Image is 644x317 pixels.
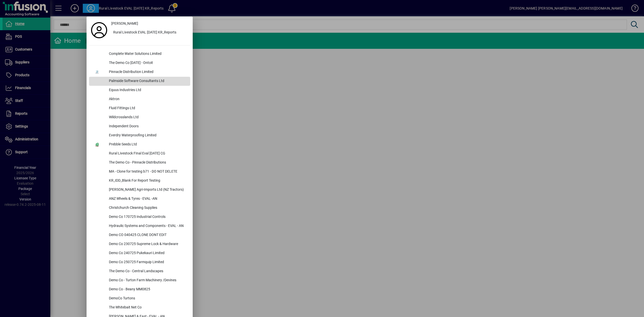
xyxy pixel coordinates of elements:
button: Demo Co - Turton Farm Machinery /Devines [89,276,190,285]
button: Rural Livestock EVAL [DATE] KR_Reports [109,28,190,37]
div: Pinnacle Distribution Limited [105,68,190,77]
button: The Demo Co [DATE] - Ontoit [89,59,190,68]
button: Complete Water Solutions Limited [89,50,190,59]
button: Everdry Waterproofing Limited [89,131,190,140]
button: DemoCo Turtons [89,294,190,303]
div: Complete Water Solutions Limited [105,50,190,59]
button: KR_IDD_Blank For Report Testing [89,176,190,185]
a: [PERSON_NAME] [109,19,190,28]
div: Demo Co 170725 Industrial Controls [105,213,190,222]
button: Fluid Fittings Ltd [89,104,190,113]
button: Christchurch Cleaning Supplies [89,204,190,213]
div: Everdry Waterproofing Limited [105,131,190,140]
div: MA - Clone for testing b71 - DO NOT DELETE [105,167,190,176]
div: Prebble Seeds Ltd [105,140,190,149]
div: Hydraulic Systems and Components - EVAL - AN [105,222,190,231]
button: Independent Doors [89,122,190,131]
a: Profile [89,26,109,35]
button: Hydraulic Systems and Components - EVAL - AN [89,222,190,231]
button: Demo Co 170725 Industrial Controls [89,213,190,222]
div: Rural Livestock FInal Eval [DATE] CG [105,149,190,158]
div: Demo Co 240725 Pukekauri Limited [105,249,190,258]
button: The Demo Co - Central Landscapes [89,267,190,276]
button: Demo CO 040425 CLONE DONT EDIT [89,231,190,240]
div: Christchurch Cleaning Supplies [105,204,190,213]
button: Prebble Seeds Ltd [89,140,190,149]
div: Demo Co - Turton Farm Machinery /Devines [105,276,190,285]
div: Independent Doors [105,122,190,131]
div: The Demo Co - Pinnacle Distributions [105,158,190,167]
button: Aktron [89,95,190,104]
div: The Demo Co [DATE] - Ontoit [105,59,190,68]
div: Equus Industries Ltd [105,86,190,95]
span: [PERSON_NAME] [111,21,138,26]
button: ANZ Wheels & Tyres - EVAL -AN [89,194,190,204]
div: Demo Co 250725 Farmquip Limited [105,258,190,267]
div: DemoCo Turtons [105,294,190,303]
div: Fluid Fittings Ltd [105,104,190,113]
button: Rural Livestock FInal Eval [DATE] CG [89,149,190,158]
div: Demo Co - Beany MM0825 [105,285,190,294]
button: The Whitebait Net Co [89,303,190,312]
button: Wildcrosslands Ltd [89,113,190,122]
button: The Demo Co - Pinnacle Distributions [89,158,190,167]
div: Wildcrosslands Ltd [105,113,190,122]
div: The Demo Co - Central Landscapes [105,267,190,276]
button: Demo Co 230725 Supreme Lock & Hardware [89,240,190,249]
button: [PERSON_NAME] Agri-Imports Ltd (NZ Tractors) [89,185,190,194]
button: Equus Industries Ltd [89,86,190,95]
div: KR_IDD_Blank For Report Testing [105,176,190,185]
div: Aktron [105,95,190,104]
div: The Whitebait Net Co [105,303,190,312]
button: Pinnacle Distribution Limited [89,68,190,77]
button: Demo Co - Beany MM0825 [89,285,190,294]
div: ANZ Wheels & Tyres - EVAL -AN [105,194,190,204]
button: Demo Co 240725 Pukekauri Limited [89,249,190,258]
div: Demo Co 230725 Supreme Lock & Hardware [105,240,190,249]
div: [PERSON_NAME] Agri-Imports Ltd (NZ Tractors) [105,185,190,194]
div: Palmside Software Consultants Ltd [105,77,190,86]
button: Demo Co 250725 Farmquip Limited [89,258,190,267]
button: Palmside Software Consultants Ltd [89,77,190,86]
button: MA - Clone for testing b71 - DO NOT DELETE [89,167,190,176]
div: Demo CO 040425 CLONE DONT EDIT [105,231,190,240]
